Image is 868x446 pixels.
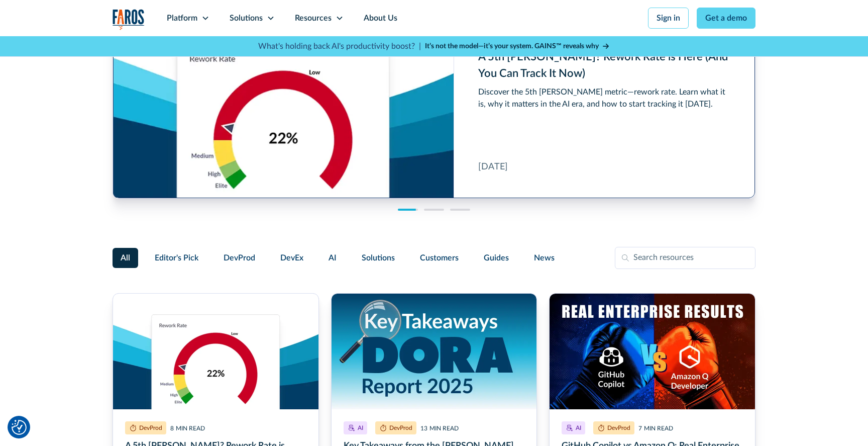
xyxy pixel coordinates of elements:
img: Key takeaways from the DORA Report 2025 [332,294,537,409]
a: It’s not the model—it’s your system. GAINS™ reveals why [425,41,610,52]
a: Sign in [648,8,689,29]
input: Search resources [615,247,755,269]
span: Guides [484,252,509,264]
span: AI [329,252,337,264]
span: DevProd [224,252,255,264]
strong: It’s not the model—it’s your system. GAINS™ reveals why [425,43,599,50]
span: Customers [420,252,459,264]
a: Get a demo [697,8,755,29]
img: Revisit consent button [12,420,27,435]
img: Logo of the analytics and reporting company Faros. [113,9,145,30]
span: Editor's Pick [155,252,198,264]
img: A semicircular gauge chart titled “Rework Rate.” The needle points to 22%, which falls in the red... [113,294,318,409]
div: cms-link [113,6,755,198]
div: Solutions [230,12,263,24]
p: What's holding back AI's productivity boost? | [258,40,421,52]
span: News [534,252,555,264]
span: Solutions [362,252,395,264]
button: Cookie Settings [12,420,27,435]
a: A 5th DORA Metric? Rework Rate is Here (And You Can Track It Now) [113,6,755,198]
a: home [113,9,145,30]
form: Filter Form [113,247,755,269]
span: DevEx [280,252,303,264]
div: Platform [167,12,197,24]
div: Resources [295,12,332,24]
span: All [121,252,130,264]
img: Illustration of a boxing match of GitHub Copilot vs. Amazon Q. with real enterprise results. [550,294,755,409]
